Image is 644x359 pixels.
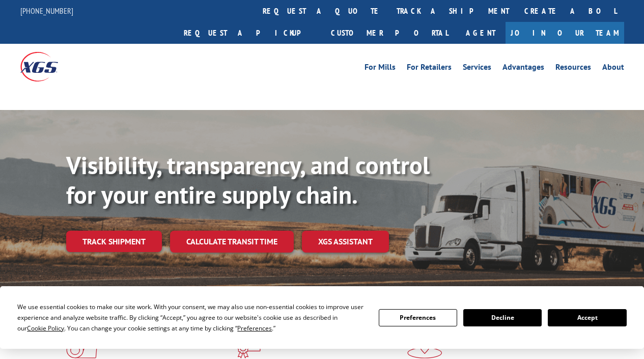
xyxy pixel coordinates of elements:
[237,324,272,333] span: Preferences
[365,63,396,74] a: For Mills
[456,22,506,44] a: Agent
[407,63,452,74] a: For Retailers
[66,149,430,210] b: Visibility, transparency, and control for your entire supply chain.
[66,231,162,252] a: Track shipment
[502,63,544,74] a: Advantages
[463,309,542,326] button: Decline
[548,309,626,326] button: Accept
[176,22,323,44] a: Request a pickup
[27,324,64,333] span: Cookie Policy
[506,22,624,44] a: Join Our Team
[555,63,591,74] a: Resources
[323,22,456,44] a: Customer Portal
[17,301,366,334] div: We use essential cookies to make our site work. With your consent, we may also use non-essential ...
[602,63,624,74] a: About
[20,6,73,16] a: [PHONE_NUMBER]
[170,231,294,253] a: Calculate transit time
[463,63,491,74] a: Services
[302,231,389,253] a: XGS ASSISTANT
[379,309,457,326] button: Preferences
